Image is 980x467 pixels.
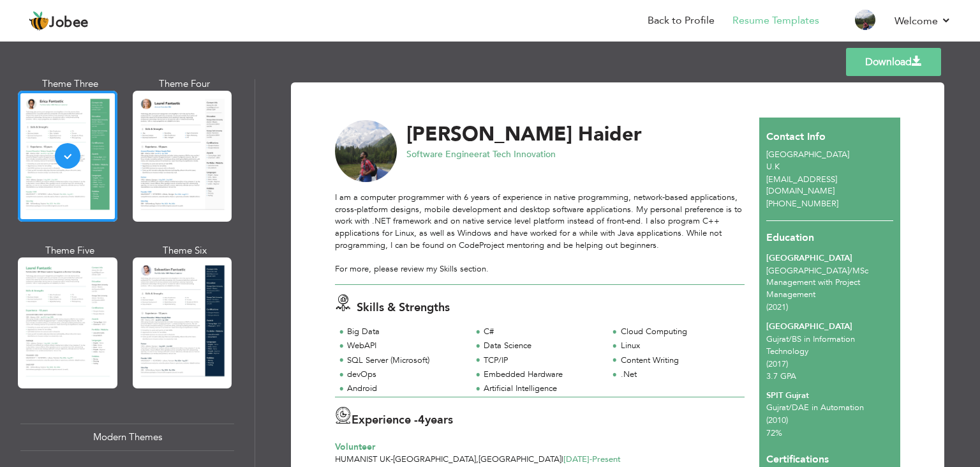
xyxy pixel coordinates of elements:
div: TCP/IP [484,355,600,367]
span: [GEOGRAPHIC_DATA] MSc Management with Project Management [766,265,868,300]
span: Humanist UK [335,454,390,465]
span: - [590,454,592,465]
img: Profile Img [855,10,875,30]
div: SPIT Gujrat [766,390,893,402]
span: 72% [766,427,782,439]
span: 4 [418,412,425,428]
a: Jobee [29,11,89,31]
div: I am a computer programmer with 6 years of experience in native programming, network-based applic... [335,192,745,275]
div: Theme Four [135,77,235,91]
div: WebAPI [347,340,464,352]
span: [EMAIL_ADDRESS][DOMAIN_NAME] [766,174,837,197]
div: Theme Six [135,244,235,257]
span: at Tech Innovation [482,148,556,160]
div: Content Writing [621,355,738,367]
span: | [561,454,563,465]
img: jobee.io [29,11,49,31]
img: No image [335,120,397,183]
span: Jobee [49,16,89,30]
span: Certifications [766,443,829,467]
span: Gujrat BS in Information Technology [766,333,855,357]
div: Theme Three [20,77,120,91]
span: [GEOGRAPHIC_DATA] [766,149,849,160]
span: Present [563,454,621,465]
div: Android [347,383,464,395]
span: Contact Info [766,130,826,144]
a: Download [846,48,941,76]
span: (2010) [766,415,788,426]
div: Artificial Intelligence [484,383,600,395]
div: Theme Five [20,244,120,257]
div: [GEOGRAPHIC_DATA] [766,321,893,333]
a: Welcome [895,13,951,29]
div: [GEOGRAPHIC_DATA] [766,252,893,264]
span: [PERSON_NAME] [406,121,572,148]
span: (2017) [766,358,788,370]
div: Big Data [347,326,464,338]
div: C# [484,326,600,338]
p: For more, please review my Skills section. [335,251,745,275]
span: Education [766,231,814,245]
div: devOps [347,369,464,381]
span: Volunteer [335,441,375,453]
span: Skills & Strengths [357,300,450,316]
div: Modern Themes [20,424,234,451]
a: Resume Templates [732,13,819,28]
div: Data Science [484,340,600,352]
div: .Net [621,369,738,381]
span: [DATE] [563,454,592,465]
span: [GEOGRAPHIC_DATA] [479,454,561,465]
span: Haider [578,121,642,148]
a: Back to Profile [648,13,715,28]
div: Linux [621,340,738,352]
span: Gujrat DAE in Automation [766,402,864,413]
label: years [418,412,453,429]
span: Software Engineer [406,148,482,160]
span: , [476,454,479,465]
span: / [789,333,792,345]
div: Embedded Hardware [484,369,600,381]
span: 3.7 GPA [766,371,796,382]
span: - [390,454,393,465]
div: SQL Server (Microsoft) [347,355,464,367]
span: U.K [766,161,780,172]
span: [GEOGRAPHIC_DATA] [393,454,476,465]
span: / [849,265,852,277]
span: / [789,402,792,413]
div: Cloud Computing [621,326,738,338]
span: [PHONE_NUMBER] [766,198,838,210]
span: (2021) [766,302,788,313]
span: Experience - [352,412,418,428]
